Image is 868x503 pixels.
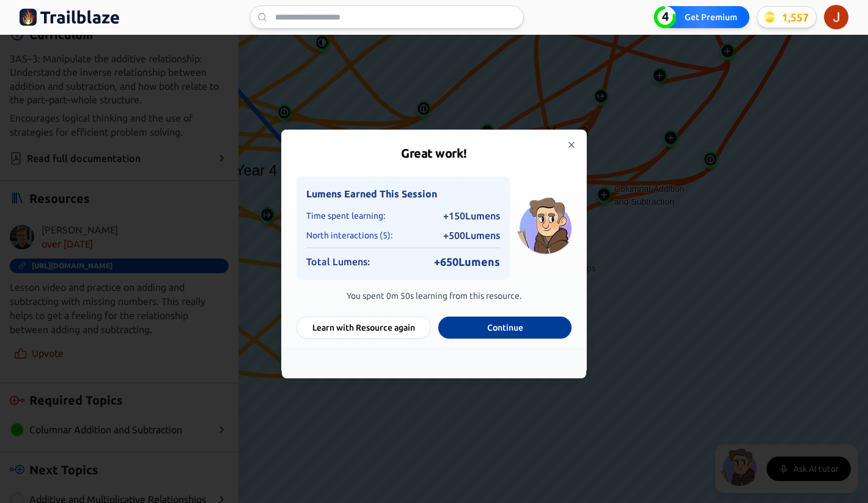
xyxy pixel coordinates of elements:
[296,317,431,339] button: Learn with Resource again
[438,317,572,339] button: Continue
[443,208,500,223] span: + 150 Lumens
[306,254,370,269] span: Total Lumens:
[296,145,572,162] h2: Great work!
[306,186,500,201] h4: Lumens Earned This Session
[296,290,572,302] p: You spent 0m 50s learning from this resource.
[306,229,392,241] span: North interactions ( 5 ):
[306,210,385,222] span: Time spent learning:
[443,228,500,243] span: + 500 Lumens
[434,253,500,270] span: + 650 Lumens
[517,195,575,254] img: North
